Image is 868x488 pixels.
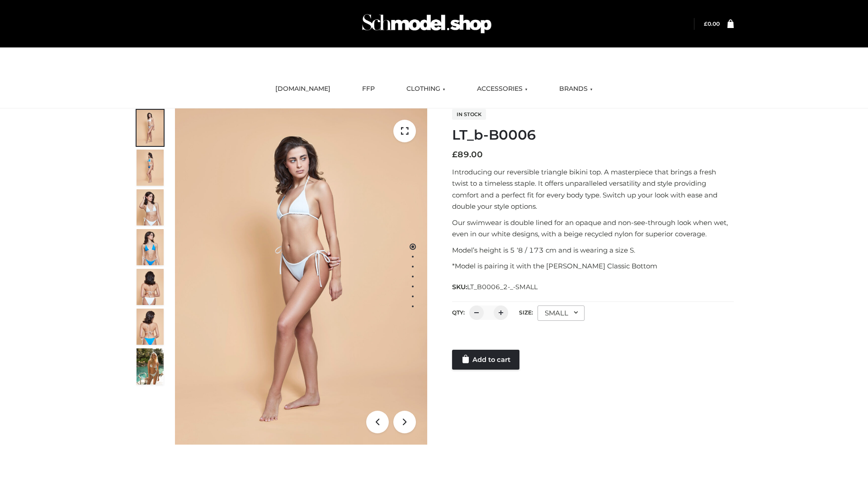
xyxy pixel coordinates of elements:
[467,283,538,291] span: LT_B0006_2-_-SMALL
[137,150,164,186] img: ArielClassicBikiniTop_CloudNine_AzureSky_OW114ECO_2-scaled.jpg
[269,79,337,99] a: [DOMAIN_NAME]
[137,269,164,305] img: ArielClassicBikiniTop_CloudNine_AzureSky_OW114ECO_7-scaled.jpg
[452,127,734,143] h1: LT_b-B0006
[355,79,382,99] a: FFP
[137,348,164,385] img: Arieltop_CloudNine_AzureSky2.jpg
[452,309,465,316] label: QTY:
[137,229,164,265] img: ArielClassicBikiniTop_CloudNine_AzureSky_OW114ECO_4-scaled.jpg
[704,20,720,27] a: £0.00
[400,79,452,99] a: CLOTHING
[452,282,538,292] span: SKU:
[519,309,533,316] label: Size:
[452,109,486,120] span: In stock
[175,108,427,445] img: ArielClassicBikiniTop_CloudNine_AzureSky_OW114ECO_1
[704,20,708,27] span: £
[538,305,585,321] div: SMALL
[137,189,164,225] img: ArielClassicBikiniTop_CloudNine_AzureSky_OW114ECO_3-scaled.jpg
[552,79,599,99] a: BRANDS
[704,20,720,27] bdi: 0.00
[452,350,519,370] a: Add to cart
[137,110,164,146] img: ArielClassicBikiniTop_CloudNine_AzureSky_OW114ECO_1-scaled.jpg
[452,150,458,160] span: £
[137,309,164,345] img: ArielClassicBikiniTop_CloudNine_AzureSky_OW114ECO_8-scaled.jpg
[452,166,734,212] p: Introducing our reversible triangle bikini top. A masterpiece that brings a fresh twist to a time...
[359,6,495,42] img: Schmodel Admin 964
[452,260,734,272] p: *Model is pairing it with the [PERSON_NAME] Classic Bottom
[452,217,734,240] p: Our swimwear is double lined for an opaque and non-see-through look when wet, even in our white d...
[452,150,483,160] bdi: 89.00
[470,79,534,99] a: ACCESSORIES
[452,244,734,256] p: Model’s height is 5 ‘8 / 173 cm and is wearing a size S.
